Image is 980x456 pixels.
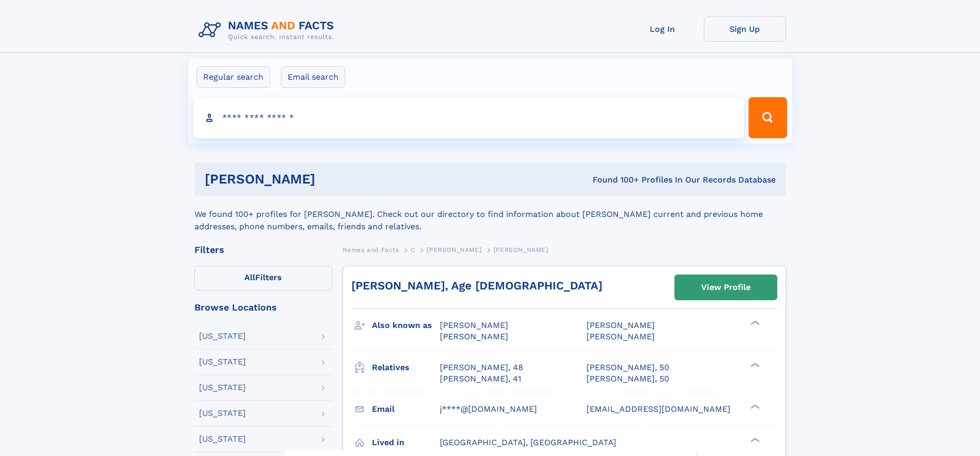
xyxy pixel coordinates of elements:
span: [GEOGRAPHIC_DATA], [GEOGRAPHIC_DATA] [440,437,616,447]
div: Filters [194,245,332,254]
a: C [411,243,415,256]
button: Search Button [749,97,787,138]
span: [PERSON_NAME] [586,320,655,330]
a: [PERSON_NAME] [426,243,482,256]
label: Filters [194,266,332,290]
div: ❯ [748,436,760,443]
span: [PERSON_NAME] [440,320,508,330]
h3: Lived in [372,434,440,451]
label: Email search [281,66,345,88]
a: [PERSON_NAME], 50 [586,373,669,385]
div: ❯ [748,361,760,368]
a: [PERSON_NAME], 41 [440,373,521,385]
span: [PERSON_NAME] [493,246,548,253]
div: Browse Locations [194,303,332,312]
div: We found 100+ profiles for [PERSON_NAME]. Check out our directory to find information about [PERS... [194,196,786,233]
div: [US_STATE] [199,384,246,392]
a: [PERSON_NAME], 50 [586,362,669,373]
a: [PERSON_NAME], Age [DEMOGRAPHIC_DATA] [351,279,602,292]
a: [PERSON_NAME], 48 [440,362,523,373]
h3: Email [372,400,440,418]
span: [EMAIL_ADDRESS][DOMAIN_NAME] [586,404,730,414]
a: Sign Up [704,16,786,42]
h3: Relatives [372,359,440,376]
h3: Also known as [372,317,440,334]
label: Regular search [197,66,270,88]
a: Names and Facts [343,243,399,256]
a: View Profile [675,275,777,300]
h1: [PERSON_NAME] [205,173,454,186]
div: [US_STATE] [199,358,246,366]
input: search input [193,97,744,138]
div: [US_STATE] [199,435,246,443]
span: All [244,272,255,282]
div: ❯ [748,320,760,326]
a: Log In [621,16,704,42]
div: [US_STATE] [199,332,246,340]
img: Logo Names and Facts [194,16,343,44]
span: [PERSON_NAME] [426,246,482,253]
div: View Profile [701,276,751,299]
div: [US_STATE] [199,409,246,417]
span: [PERSON_NAME] [440,332,508,341]
span: C [411,246,415,253]
div: ❯ [748,403,760,410]
span: [PERSON_NAME] [586,332,655,341]
div: Found 100+ Profiles In Our Records Database [454,174,776,186]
